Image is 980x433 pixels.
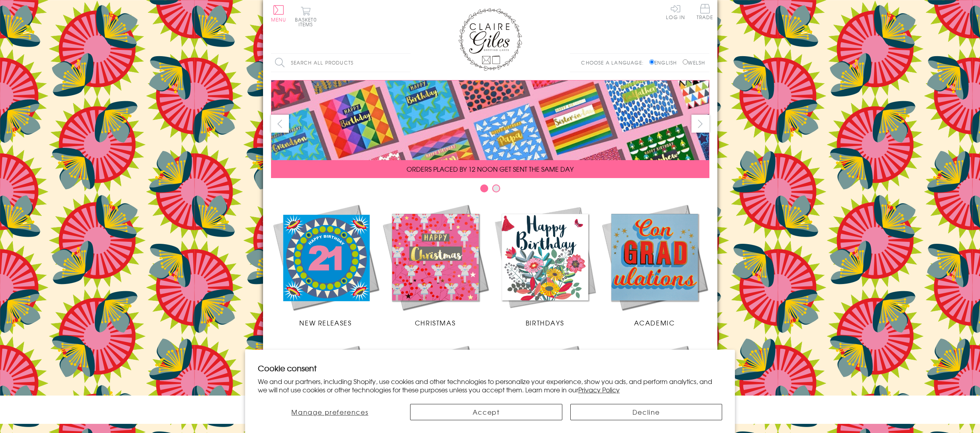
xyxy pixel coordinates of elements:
[492,184,500,192] button: Carousel Page 2
[526,318,564,327] span: Birthdays
[570,404,723,420] button: Decline
[299,318,352,327] span: New Releases
[649,59,681,66] label: English
[271,184,709,196] div: Carousel Pagination
[258,377,723,394] p: We and our partners, including Shopify, use cookies and other technologies to personalize your ex...
[415,318,456,327] span: Christmas
[683,59,688,65] input: Welsh
[258,404,402,420] button: Manage preferences
[691,115,709,133] button: next
[410,404,562,420] button: Accept
[480,184,488,192] button: Carousel Page 1 (Current Slide)
[458,8,522,71] img: Claire Giles Greetings Cards
[649,59,654,65] input: English
[291,407,368,417] span: Manage preferences
[697,4,713,21] a: Trade
[299,16,317,28] span: 0 items
[578,385,620,394] a: Privacy Policy
[666,4,685,20] a: Log In
[407,164,573,174] span: ORDERS PLACED BY 12 NOON GET SENT THE SAME DAY
[581,59,648,66] p: Choose a language:
[697,4,713,20] span: Trade
[381,202,490,327] a: Christmas
[490,202,600,327] a: Birthdays
[600,202,709,327] a: Academic
[258,362,723,374] h2: Cookie consent
[403,54,410,72] input: Search
[295,6,317,27] button: Basket0 items
[683,59,705,66] label: Welsh
[271,202,381,327] a: New Releases
[634,318,675,327] span: Academic
[271,16,287,23] span: Menu
[271,54,410,72] input: Search all products
[271,115,289,133] button: prev
[271,5,287,22] button: Menu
